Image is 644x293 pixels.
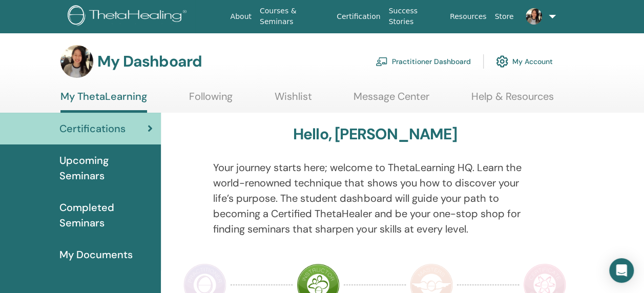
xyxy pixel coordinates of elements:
[471,90,554,110] a: Help & Resources
[293,125,457,143] h3: Hello, [PERSON_NAME]
[275,90,312,110] a: Wishlist
[496,53,508,70] img: cog.svg
[526,8,542,25] img: default.jpg
[68,5,190,28] img: logo.png
[97,52,202,71] h3: My Dashboard
[59,153,153,183] span: Upcoming Seminars
[213,160,536,237] p: Your journey starts here; welcome to ThetaLearning HQ. Learn the world-renowned technique that sh...
[59,200,153,231] span: Completed Seminars
[256,2,333,31] a: Courses & Seminars
[333,7,384,26] a: Certification
[226,7,255,26] a: About
[354,90,429,110] a: Message Center
[376,57,388,66] img: chalkboard-teacher.svg
[490,7,517,26] a: Store
[384,2,445,31] a: Success Stories
[60,45,93,78] img: default.jpg
[609,258,634,283] div: Open Intercom Messenger
[189,90,233,110] a: Following
[376,50,471,73] a: Practitioner Dashboard
[59,121,126,136] span: Certifications
[60,90,147,113] a: My ThetaLearning
[496,50,553,73] a: My Account
[59,247,133,262] span: My Documents
[446,7,491,26] a: Resources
